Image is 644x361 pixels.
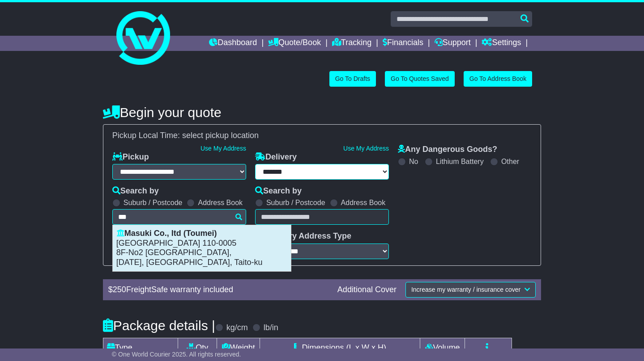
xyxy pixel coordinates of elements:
label: Address Book [341,198,386,207]
p: Masuki Co., ltd (Toumei) [116,229,287,239]
label: Search by [112,186,159,196]
a: Quote/Book [268,36,321,51]
label: Any Dangerous Goods? [398,145,497,155]
a: Use My Address [343,145,389,152]
a: Financials [383,36,423,51]
td: Dimensions (L x W x H) [260,338,420,357]
label: No [409,157,418,166]
div: $ FreightSafe warranty included [104,285,333,295]
label: Address Book [198,198,243,207]
label: Delivery Address Type [255,231,351,241]
td: Volume [420,338,465,357]
td: Type [103,338,178,357]
a: Tracking [332,36,371,51]
label: Other [501,157,519,166]
label: lb/in [264,323,278,333]
td: Qty [178,338,217,357]
a: Go To Quotes Saved [385,71,455,87]
a: Go To Address Book [464,71,532,87]
span: Increase my warranty / insurance cover [411,286,520,293]
td: Weight [217,338,260,357]
a: Support [435,36,471,51]
label: Delivery [255,152,297,162]
label: kg/cm [226,323,248,333]
h4: Begin your quote [103,105,541,120]
div: Additional Cover [333,285,401,295]
label: Search by [255,186,302,196]
label: Pickup [112,152,149,162]
p: [GEOGRAPHIC_DATA] 110-0005 [116,239,287,248]
p: [DATE], [GEOGRAPHIC_DATA], Taito-ku [116,258,287,268]
label: Suburb / Postcode [266,198,325,207]
p: 8F-No2 [GEOGRAPHIC_DATA], [116,248,287,258]
span: 250 [113,285,126,294]
span: select pickup location [182,131,259,140]
a: Dashboard [209,36,257,51]
label: Suburb / Postcode [124,198,183,207]
label: Lithium Battery [436,157,484,166]
h4: Package details | [103,318,215,333]
div: Pickup Local Time: [108,131,536,141]
button: Increase my warranty / insurance cover [405,282,536,298]
span: © One World Courier 2025. All rights reserved. [112,351,241,358]
a: Settings [482,36,521,51]
a: Use My Address [200,145,246,152]
a: Go To Drafts [329,71,376,87]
